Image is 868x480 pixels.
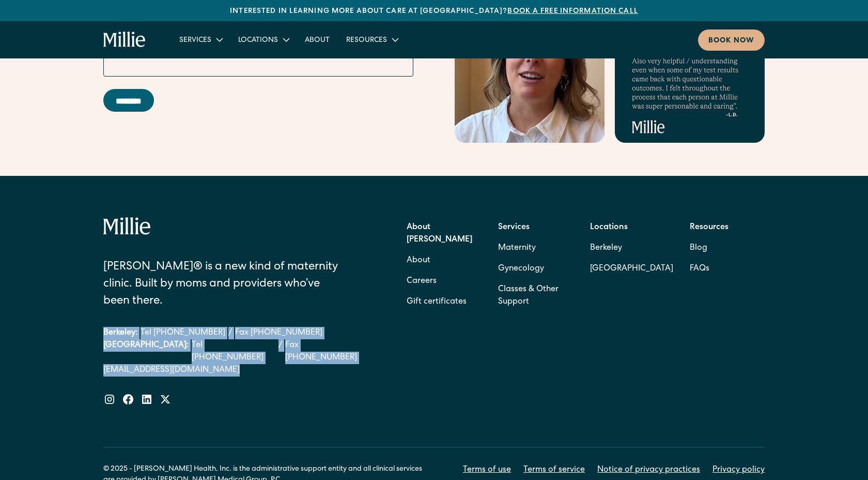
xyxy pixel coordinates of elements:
[338,31,406,48] div: Resources
[407,271,437,292] a: Careers
[507,8,638,15] a: Book a free information call
[708,36,754,47] div: Book now
[407,292,467,312] a: Gift certificates
[498,223,530,232] strong: Services
[278,339,282,364] div: /
[103,259,347,310] div: [PERSON_NAME]® is a new kind of maternity clinic. Built by moms and providers who’ve been there.
[297,31,338,48] a: About
[498,238,536,259] a: Maternity
[238,35,278,46] div: Locations
[690,223,729,232] strong: Resources
[179,35,211,46] div: Services
[192,339,275,364] a: Tel [PHONE_NUMBER]
[171,31,230,48] div: Services
[285,339,371,364] a: Fax [PHONE_NUMBER]
[103,327,137,339] div: Berkeley:
[103,32,146,48] a: home
[141,327,225,339] a: Tel [PHONE_NUMBER]
[690,259,709,279] a: FAQs
[228,327,232,339] div: /
[463,464,511,476] a: Terms of use
[690,238,707,259] a: Blog
[346,35,387,46] div: Resources
[230,31,297,48] div: Locations
[523,464,585,476] a: Terms of service
[597,464,700,476] a: Notice of privacy practices
[235,327,322,339] a: Fax [PHONE_NUMBER]
[103,364,372,377] a: [EMAIL_ADDRESS][DOMAIN_NAME]
[590,238,673,259] a: Berkeley
[590,259,673,279] a: [GEOGRAPHIC_DATA]
[407,223,472,244] strong: About [PERSON_NAME]
[698,29,765,51] a: Book now
[498,259,544,279] a: Gynecology
[407,250,430,271] a: About
[103,339,189,364] div: [GEOGRAPHIC_DATA]:
[712,464,765,476] a: Privacy policy
[590,223,628,232] strong: Locations
[498,279,573,312] a: Classes & Other Support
